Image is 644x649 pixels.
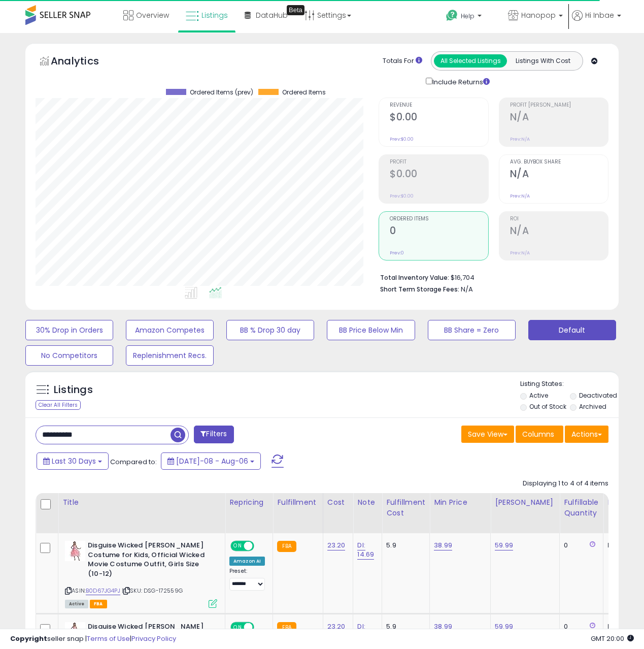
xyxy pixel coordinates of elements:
span: Profit [390,159,488,165]
div: Note [357,497,378,508]
span: Ordered Items (prev) [190,89,253,96]
div: 0 [564,622,595,631]
a: 38.99 [434,540,452,550]
button: Last 30 Days [37,452,109,470]
small: Prev: $0.00 [390,193,414,199]
b: Short Term Storage Fees: [380,285,459,294]
a: 59.99 [495,540,513,550]
span: 2025-09-7 20:00 GMT [591,634,634,643]
a: 23.20 [327,622,346,632]
div: Fulfillment Cost [386,497,425,518]
div: Displaying 1 to 4 of 4 items [523,479,608,489]
div: Clear All Filters [36,400,81,410]
small: Prev: N/A [510,193,530,199]
span: Last 30 Days [52,456,96,466]
div: ASIN: [65,541,217,607]
button: BB Share = Zero [428,320,516,340]
span: OFF [253,542,269,550]
button: Save View [461,426,514,443]
small: Prev: N/A [510,250,530,256]
a: Help [438,2,499,33]
button: Default [528,320,616,340]
h2: N/A [510,168,608,182]
a: DI: 14.69 [357,540,374,560]
label: Active [529,391,548,400]
h2: $0.00 [390,168,488,182]
h2: N/A [510,225,608,239]
button: Listings With Cost [506,54,580,68]
a: B0D67JG4PJ [86,587,120,595]
div: Fulfillment [277,497,318,508]
button: Replenishment Recs. [126,345,214,366]
span: FBA [90,600,107,608]
a: 59.99 [495,622,513,632]
h5: Analytics [51,54,119,71]
img: 413UiwiflqL._SL40_.jpg [65,541,85,561]
div: Include Returns [418,76,502,87]
div: Min Price [434,497,486,508]
b: Disguise Wicked [PERSON_NAME] Costume for Kids, Official Wicked Movie Costume Outfit, Girls Size ... [88,541,211,581]
div: Preset: [229,568,265,591]
h5: Listings [54,383,93,397]
span: Columns [522,429,554,439]
h2: $0.00 [390,111,488,125]
label: Archived [579,402,606,411]
strong: Copyright [10,634,47,643]
button: [DATE]-08 - Aug-06 [161,452,261,470]
li: $16,704 [380,271,601,283]
span: Revenue [390,103,488,108]
span: Hi Inbae [585,10,614,20]
span: N/A [461,284,473,294]
button: No Competitors [25,345,113,366]
span: Help [461,12,474,20]
button: 30% Drop in Orders [25,320,113,340]
small: Prev: 0 [390,250,404,256]
span: ROI [510,216,608,222]
div: Tooltip anchor [287,5,304,15]
b: Total Inventory Value: [380,273,449,282]
span: Ordered Items [390,216,488,222]
button: Filters [194,426,233,443]
button: Actions [565,426,608,443]
div: Repricing [229,497,268,508]
div: 5.9 [386,541,422,550]
span: Hanopop [521,10,556,20]
small: FBA [277,622,296,633]
div: Title [62,497,221,508]
div: Cost [327,497,349,508]
button: All Selected Listings [434,54,507,68]
i: Get Help [446,9,458,22]
button: BB % Drop 30 day [226,320,314,340]
div: 0 [564,541,595,550]
div: Amazon AI [229,557,265,566]
span: ON [231,542,244,550]
a: 23.20 [327,540,346,550]
span: Avg. Buybox Share [510,159,608,165]
span: Ordered Items [282,89,326,96]
p: Listing States: [520,379,619,389]
div: 5.9 [386,622,422,631]
a: Privacy Policy [131,634,176,643]
div: Totals For [383,56,422,66]
label: Deactivated [579,391,617,400]
span: Overview [136,10,169,20]
span: [DATE]-08 - Aug-06 [176,456,248,466]
a: DI: 14.69 [357,622,374,641]
a: Hi Inbae [572,10,621,33]
h2: 0 [390,225,488,239]
span: Profit [PERSON_NAME] [510,103,608,108]
a: 38.99 [434,622,452,632]
span: DataHub [256,10,288,20]
span: All listings currently available for purchase on Amazon [65,600,88,608]
small: FBA [277,541,296,552]
span: OFF [253,623,269,632]
button: Amazon Competes [126,320,214,340]
span: ON [231,623,244,632]
div: seller snap | | [10,634,176,644]
h2: N/A [510,111,608,125]
small: Prev: N/A [510,136,530,142]
span: Listings [201,10,228,20]
small: Prev: $0.00 [390,136,414,142]
span: Compared to: [110,457,157,467]
button: BB Price Below Min [327,320,415,340]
